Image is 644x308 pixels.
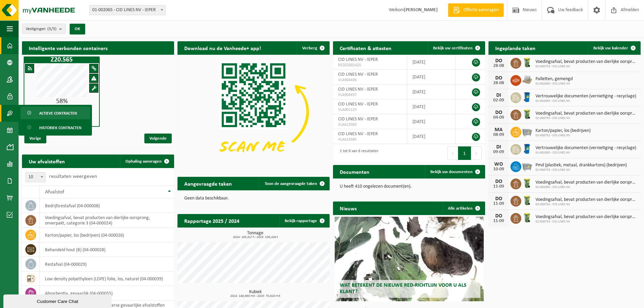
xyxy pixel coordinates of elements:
span: Voedingsafval, bevat producten van dierlijke oorsprong, onverpakt, categorie 3 [535,214,637,220]
span: 10 [25,172,46,182]
p: Geen data beschikbaar. [184,196,323,201]
div: DO [492,58,505,64]
span: RED25001425 [338,63,402,68]
span: Palletten, gemengd [535,76,573,82]
span: Verberg [302,46,317,50]
img: WB-0240-HPE-BE-09 [521,91,533,103]
img: LP-PA-00000-WDN-11 [521,74,533,86]
span: 02-008753 - CID LINES NV [535,116,637,120]
span: 2024: 148,660 m3 - 2025: 70,620 m3 [181,294,330,298]
td: [DATE] [407,85,456,99]
td: [DATE] [407,70,456,85]
img: WB-2500-GAL-GY-01 [521,160,533,172]
span: 01-002065 - CID LINES NV [535,82,573,86]
h1: Z20.565 [25,56,98,63]
div: 11-09 [492,184,505,189]
h2: Nieuws [333,202,363,215]
span: Vertrouwelijke documenten (vernietiging - recyclage) [535,145,636,151]
span: Ophaling aanvragen [125,159,162,164]
h3: Tonnage [181,231,330,239]
button: Next [471,146,482,160]
span: CID LINES NV - IEPER [338,72,378,77]
iframe: chat widget [3,293,113,308]
a: Ophaling aanvragen [120,155,173,168]
a: Alle artikelen [443,202,484,215]
img: WB-0140-HPE-GN-50 [521,57,533,68]
span: Karton/papier, los (bedrijven) [535,128,591,134]
span: 10 [26,172,45,182]
h2: Rapportage 2025 / 2024 [177,214,246,227]
img: WB-0140-HPE-GN-50 [521,212,533,223]
h2: Uw afvalstoffen [22,155,72,168]
span: CID LINES NV - IEPER [338,117,378,122]
td: bedrijfsrestafval (04-000008) [40,198,174,213]
span: CID LINES NV - IEPER [338,57,378,62]
span: Bekijk uw documenten [430,170,473,174]
td: karton/papier, los (bedrijven) (04-000026) [40,228,174,242]
div: 10-09 [492,167,505,172]
button: OK [70,24,85,34]
span: Vertrouwelijke documenten (vernietiging - recyclage) [535,94,636,99]
h2: Download nu de Vanheede+ app! [177,41,268,54]
span: CID LINES NV - IEPER [338,87,378,92]
button: Verberg [297,41,329,55]
td: behandeld hout (B) (04-000028) [40,242,174,257]
span: 01-002065 - CID LINES NV [535,99,636,103]
td: absorbentia, gevaarlijk (04-000055) [40,286,174,301]
span: Pmd (plastiek, metaal, drankkartons) (bedrijven) [535,163,627,168]
div: 11-09 [492,219,505,223]
h2: Certificaten & attesten [333,41,398,54]
td: [DATE] [407,129,456,144]
h2: Intelligente verbonden containers [22,41,174,54]
span: Voedingsafval, bevat producten van dierlijke oorsprong, onverpakt, categorie 3 [535,111,637,116]
img: WB-2500-GAL-GY-01 [521,126,533,137]
td: [DATE] [407,55,456,70]
span: Voedingsafval, bevat producten van dierlijke oorsprong, onverpakt, categorie 3 [535,59,637,65]
h2: Aangevraagde taken [177,177,239,190]
span: CID LINES NV - IEPER [338,132,378,137]
span: 01-002065 - CID LINES NV - IEPER [90,5,165,15]
h2: Ingeplande taken [488,41,542,54]
span: Bekijk uw certificaten [433,46,473,50]
td: [DATE] [407,99,456,114]
div: 58% [24,98,99,105]
div: 02-09 [492,98,505,103]
span: VLA613383 [338,122,402,127]
span: 01-002065 - CID LINES NV [535,185,637,189]
h3: Kubiek [181,290,330,298]
div: MA [492,127,505,133]
a: Bekijk uw documenten [425,165,484,179]
a: Bekijk uw kalender [588,41,640,55]
div: DO [492,213,505,219]
span: Voedingsafval, bevat producten van dierlijke oorsprong, onverpakt, categorie 3 [535,197,637,203]
img: WB-0140-HPE-GN-50 [521,109,533,120]
button: Previous [447,146,458,160]
a: Historiek contracten [20,121,90,134]
span: Actieve contracten [39,107,77,120]
a: Wat betekent de nieuwe RED-richtlijn voor u als klant? [335,217,484,301]
div: 11-09 [492,202,505,206]
span: Bekijk uw kalender [593,46,628,50]
span: VLA613385 [338,137,402,142]
img: WB-0140-HPE-GN-50 [521,177,533,189]
a: Toon de aangevraagde taken [259,177,329,190]
span: Volgende [144,134,172,143]
strong: [PERSON_NAME] [404,7,438,13]
a: Bekijk rapportage [279,214,329,228]
span: 02-008753 - CID LINES NV [535,168,627,172]
td: restafval (04-000029) [40,257,174,271]
span: Vorige [24,134,46,143]
count: (3/3) [47,27,56,31]
button: Vestigingen(3/3) [22,24,66,34]
h2: Documenten [333,165,376,178]
span: Offerte aanvragen [462,7,500,14]
div: 28-08 [492,81,505,86]
a: Bekijk uw certificaten [428,41,484,55]
div: DO [492,110,505,115]
label: resultaten weergeven [49,174,97,179]
div: DO [492,179,505,184]
span: 02-008753 - CID LINES NV [535,65,637,69]
td: [DATE] [407,114,456,129]
img: Download de VHEPlus App [177,55,330,169]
